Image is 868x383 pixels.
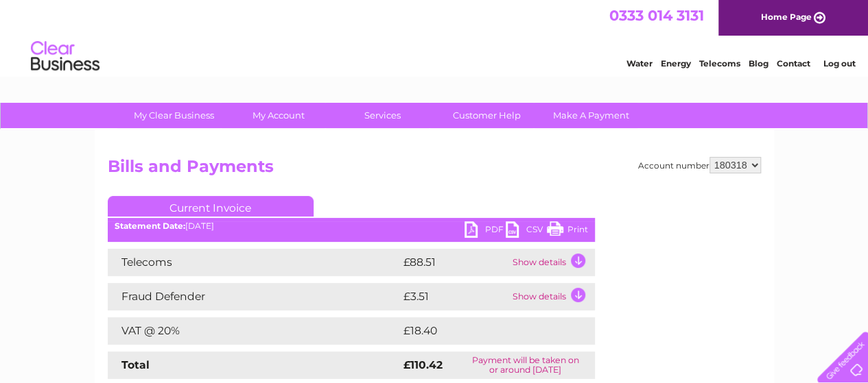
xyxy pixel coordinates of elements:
b: Statement Date: [115,221,185,231]
a: Contact [777,58,810,69]
td: £18.40 [400,317,567,345]
td: Show details [509,283,595,310]
a: Print [547,221,588,241]
a: Current Invoice [108,196,314,217]
td: Payment will be taken on or around [DATE] [456,351,594,379]
a: Blog [749,58,769,69]
td: £3.51 [400,283,509,310]
a: Services [326,103,439,128]
div: Clear Business is a trading name of Verastar Limited (registered in [GEOGRAPHIC_DATA] No. 3667643... [110,8,759,66]
h2: Bills and Payments [108,157,761,183]
div: Account number [638,157,761,173]
a: Log out [823,58,855,69]
strong: Total [121,358,150,371]
td: Show details [509,249,595,276]
a: Customer Help [430,103,543,128]
a: Make A Payment [535,103,648,128]
a: Energy [661,58,691,69]
a: My Account [222,103,335,128]
td: Fraud Defender [108,283,400,310]
td: £88.51 [400,249,509,276]
a: My Clear Business [117,103,231,128]
strong: £110.42 [403,358,443,371]
td: VAT @ 20% [108,317,400,345]
img: logo.png [30,36,100,77]
a: 0333 014 3131 [609,7,704,24]
td: Telecoms [108,249,400,276]
a: CSV [506,221,547,241]
a: Telecoms [699,58,740,69]
a: Water [626,58,653,69]
a: PDF [465,221,506,241]
div: [DATE] [108,221,595,231]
